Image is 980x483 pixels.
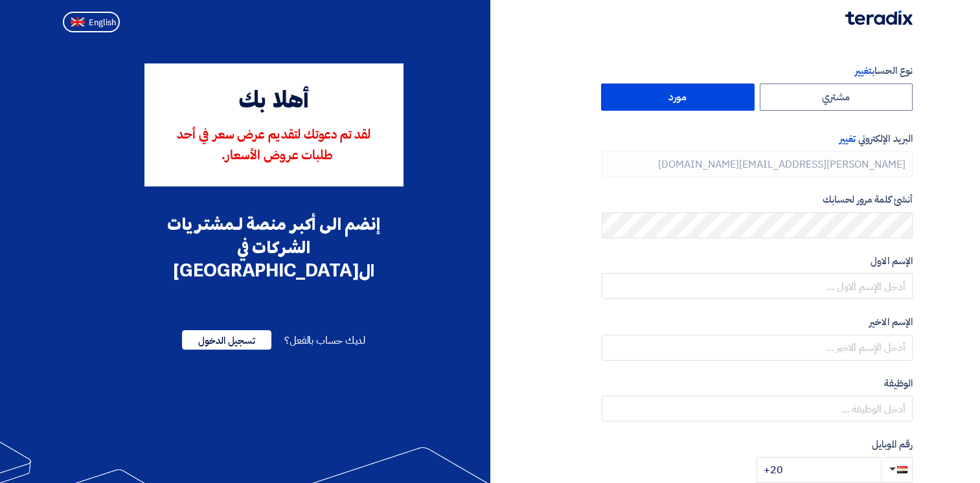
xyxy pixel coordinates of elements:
span: لديك حساب بالفعل؟ [284,333,365,348]
label: الإسم الاخير [602,315,913,330]
div: أهلا بك [163,84,385,119]
label: أنشئ كلمة مرور لحسابك [602,192,913,207]
input: أدخل رقم الموبايل ... [757,457,881,483]
label: رقم الموبايل [602,437,913,452]
input: أدخل الوظيفة ... [602,396,913,421]
a: تسجيل الدخول [182,333,271,348]
label: البريد الإلكتروني [602,131,913,146]
input: أدخل الإسم الاول ... [602,273,913,299]
button: English [63,12,120,32]
label: الإسم الاول [602,254,913,269]
input: أدخل الإسم الاخير ... [602,335,913,361]
span: تغيير [855,63,872,78]
div: إنضم الى أكبر منصة لـمشتريات الشركات في ال[GEOGRAPHIC_DATA] [144,212,404,282]
span: English [89,18,116,27]
label: مشتري [760,84,913,111]
img: en-US.png [71,17,85,27]
span: تسجيل الدخول [182,330,271,350]
label: مورد [601,84,755,111]
span: تغيير [839,131,856,146]
img: Teradix logo [845,10,913,25]
label: الوظيفة [602,376,913,391]
label: نوع الحساب [602,63,913,78]
input: أدخل بريد العمل الإلكتروني الخاص بك ... [602,151,913,177]
span: لقد تم دعوتك لتقديم عرض سعر في أحد طلبات عروض الأسعار. [177,129,370,163]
